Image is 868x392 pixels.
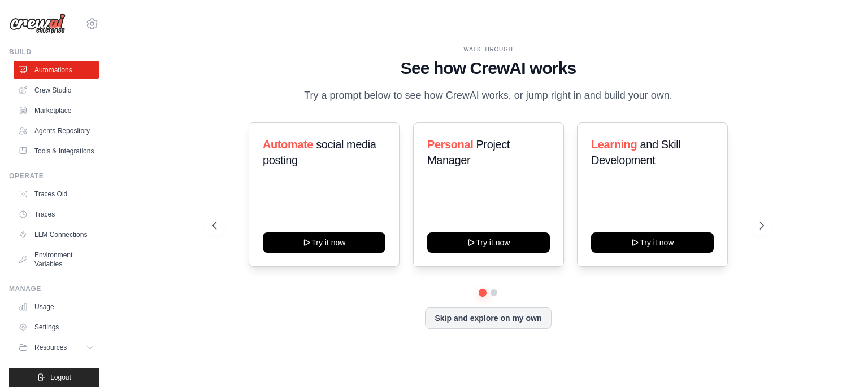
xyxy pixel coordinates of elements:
a: Tools & Integrations [14,142,99,160]
span: Logout [50,373,71,382]
a: Automations [14,61,99,79]
span: and Skill Development [591,138,680,166]
span: Project Manager [427,138,510,166]
a: Marketplace [14,102,99,120]
img: Logo [9,13,66,34]
button: Resources [14,338,99,356]
p: Try a prompt below to see how CrewAI works, or jump right in and build your own. [298,87,678,104]
div: Build [9,47,99,56]
button: Skip and explore on my own [425,307,551,329]
span: Personal [427,138,473,151]
a: Environment Variables [14,246,99,273]
div: Manage [9,284,99,293]
a: Traces Old [14,185,99,203]
button: Try it now [591,232,714,253]
a: LLM Connections [14,226,99,244]
button: Try it now [427,232,550,253]
button: Try it now [263,232,385,253]
a: Settings [14,318,99,336]
span: Resources [34,343,67,352]
a: Traces [14,205,99,223]
span: social media posting [263,138,376,166]
span: Automate [263,138,313,151]
span: Learning [591,138,637,151]
div: Operate [9,171,99,180]
h1: See how CrewAI works [212,58,764,78]
a: Agents Repository [14,122,99,140]
div: WALKTHROUGH [212,45,764,54]
a: Usage [14,298,99,316]
a: Crew Studio [14,81,99,99]
button: Logout [9,368,99,387]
